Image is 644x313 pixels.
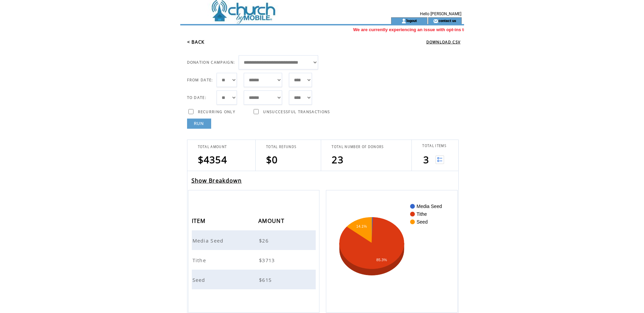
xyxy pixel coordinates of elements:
[192,237,225,244] span: Media Seed
[336,201,447,302] svg: A chart.
[192,215,207,228] span: ITEM
[423,153,429,166] span: 3
[191,177,242,184] a: Show Breakdown
[198,145,227,149] span: TOTAL AMOUNT
[258,215,286,228] span: AMOUNT
[426,40,461,44] a: DOWNLOAD CSV
[192,218,207,223] a: ITEM
[187,60,235,65] span: DONATION CAMPAIGN:
[417,211,427,217] text: Tithe
[420,12,461,16] span: Hello [PERSON_NAME]
[263,109,330,114] span: UNSUCCESSFUL TRANSACTIONS
[259,237,270,244] span: $26
[266,153,278,166] span: $0
[192,276,207,282] a: Seed
[258,218,286,223] a: AMOUNT
[406,18,417,23] a: logout
[422,144,446,148] span: TOTAL ITEMS
[198,153,227,166] span: $4354
[259,276,273,283] span: $615
[433,18,438,24] img: contact_us_icon.gif
[332,153,344,166] span: 23
[187,95,207,100] span: TO DATE:
[192,256,208,263] a: Tithe
[376,258,387,262] text: 85.3%
[356,224,367,228] text: 14.1%
[198,109,236,114] span: RECURRING ONLY
[266,145,296,149] span: TOTAL REFUNDS
[180,27,464,32] marquee: We are currently experiencing an issue with opt-ins to Keywords. You may still send a SMS and MMS...
[417,219,428,225] text: Seed
[417,204,442,209] text: Media Seed
[192,257,208,264] span: Tithe
[401,18,406,24] img: account_icon.gif
[192,276,207,283] span: Seed
[259,257,277,264] span: $3713
[187,39,205,45] a: < BACK
[332,145,384,149] span: TOTAL NUMBER OF DONORS
[192,237,225,243] a: Media Seed
[187,78,213,82] span: FROM DATE:
[187,119,211,129] a: RUN
[438,18,456,23] a: contact us
[436,155,444,164] img: View list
